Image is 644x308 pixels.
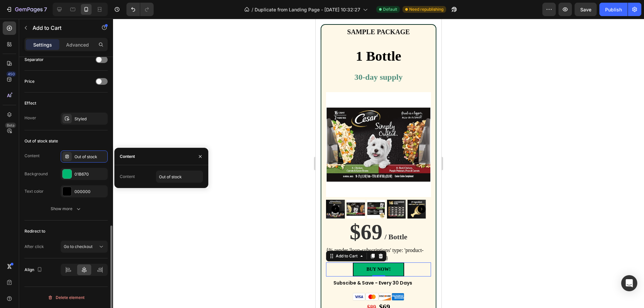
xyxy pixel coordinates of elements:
[33,41,52,48] p: Settings
[605,6,622,13] div: Publish
[120,174,135,180] div: Content
[3,3,50,16] button: 7
[51,285,60,292] s: $89
[580,7,591,12] span: Save
[24,203,108,215] button: Show more
[255,6,360,13] span: Duplicate from Landing Page - [DATE] 10:32:27
[24,292,108,303] button: Delete element
[74,189,106,195] div: 000000
[74,154,106,160] div: Out of stock
[64,244,93,249] span: Go to checkout
[24,228,45,234] div: Redirect to
[74,116,106,122] div: Styled
[24,188,44,194] div: Text color
[126,3,154,16] div: Undo/Redo
[621,275,637,291] div: Open Intercom Messenger
[24,153,40,159] div: Content
[316,19,441,308] iframe: To enrich screen reader interactions, please activate Accessibility in Grammarly extension settings
[74,171,106,177] div: 01B670
[383,6,397,12] span: Default
[24,265,44,274] div: Align
[24,78,35,84] div: Price
[66,41,89,48] p: Advanced
[24,244,44,250] div: After click
[48,294,85,302] div: Delete element
[120,153,135,160] div: Content
[24,115,36,121] div: Hover
[63,284,74,292] span: $69
[24,171,48,177] div: Background
[44,5,47,13] p: 7
[252,6,253,13] span: /
[5,123,16,128] div: Beta
[6,71,16,77] div: 450
[24,57,44,63] div: Separator
[33,24,90,32] p: Add to Cart
[24,138,58,144] div: Out of stock state
[51,205,82,212] div: Show more
[575,3,597,16] button: Save
[599,3,628,16] button: Publish
[61,241,108,253] button: Go to checkout
[24,100,36,106] div: Effect
[409,6,443,12] span: Need republishing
